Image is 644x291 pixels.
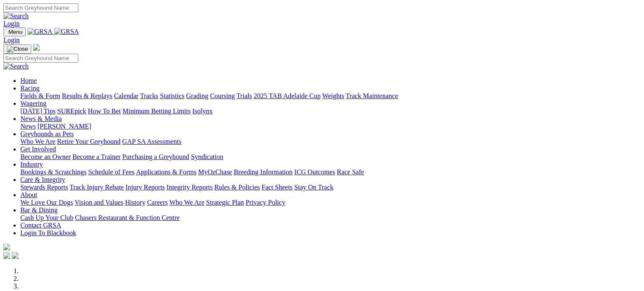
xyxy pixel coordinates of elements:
[20,85,39,92] a: Racing
[125,199,145,206] a: History
[20,206,58,214] a: Bar & Dining
[160,92,185,99] a: Statistics
[20,138,55,145] a: Who We Are
[75,199,123,206] a: Vision and Values
[20,92,60,99] a: Fields & Form
[20,176,65,183] a: Care & Integrity
[3,63,29,70] img: Search
[236,92,252,99] a: Trials
[198,168,232,176] a: MyOzChase
[3,252,10,259] img: facebook.svg
[12,252,19,259] img: twitter.svg
[3,27,26,36] button: Toggle navigation
[20,130,74,137] a: Greyhounds as Pets
[3,12,29,20] img: Search
[140,92,158,99] a: Tracks
[192,107,213,115] a: Isolynx
[20,100,47,107] a: Wagering
[322,92,344,99] a: Weights
[169,199,205,206] a: Who We Are
[3,54,78,63] input: Search
[20,77,37,84] a: Home
[136,168,196,176] a: Applications & Forms
[125,184,165,191] a: Injury Reports
[262,184,293,191] a: Fact Sheets
[20,107,55,115] a: [DATE] Tips
[186,92,208,99] a: Grading
[20,222,61,229] a: Contact GRSA
[33,44,40,51] img: logo-grsa-white.png
[20,214,641,222] div: Bar & Dining
[88,107,121,115] a: How To Bet
[214,184,260,191] a: Rules & Policies
[8,29,22,35] span: Menu
[114,92,138,99] a: Calendar
[69,184,124,191] a: Track Injury Rebate
[3,3,78,12] input: Search
[20,229,76,236] a: Login To Blackbook
[72,153,121,160] a: Become a Trainer
[20,107,641,115] div: Wagering
[234,168,293,176] a: Breeding Information
[3,244,10,250] img: logo-grsa-white.png
[346,92,398,99] a: Track Maintenance
[7,46,28,52] img: Close
[294,184,333,191] a: Stay On Track
[62,92,112,99] a: Results & Replays
[57,107,86,115] a: SUREpick
[20,123,641,130] div: News & Media
[147,199,168,206] a: Careers
[337,168,364,176] a: Race Safe
[20,214,73,221] a: Cash Up Your Club
[20,199,73,206] a: We Love Our Dogs
[20,168,86,176] a: Bookings & Scratchings
[20,184,68,191] a: Stewards Reports
[75,214,180,221] a: Chasers Restaurant & Function Centre
[20,168,641,176] div: Industry
[20,191,37,198] a: About
[20,145,56,153] a: Get Involved
[37,123,91,130] a: [PERSON_NAME]
[20,123,36,130] a: News
[122,138,182,145] a: GAP SA Assessments
[191,153,223,160] a: Syndication
[20,92,641,100] div: Racing
[210,92,235,99] a: Coursing
[20,153,71,160] a: Become an Owner
[3,44,31,54] button: Toggle navigation
[122,153,189,160] a: Purchasing a Greyhound
[206,199,244,206] a: Strategic Plan
[3,36,19,44] a: Login
[20,199,641,206] div: About
[20,153,641,161] div: Get Involved
[294,168,335,176] a: ICG Outcomes
[122,107,191,115] a: Minimum Betting Limits
[20,138,641,145] div: Greyhounds as Pets
[3,20,19,27] a: Login
[20,184,641,191] div: Care & Integrity
[20,115,62,122] a: News & Media
[88,168,134,176] a: Schedule of Fees
[20,161,43,168] a: Industry
[254,92,321,99] a: 2025 TAB Adelaide Cup
[54,28,79,36] img: GRSA
[57,138,121,145] a: Retire Your Greyhound
[166,184,213,191] a: Integrity Reports
[28,28,53,36] img: GRSA
[246,199,285,206] a: Privacy Policy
